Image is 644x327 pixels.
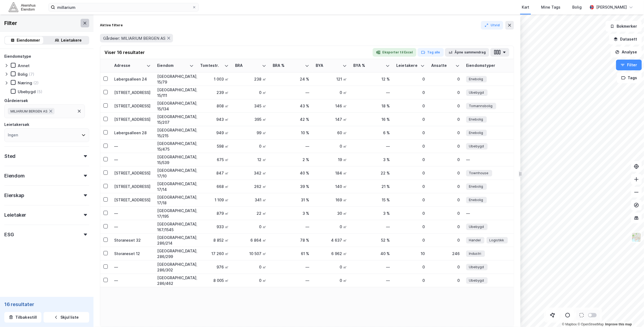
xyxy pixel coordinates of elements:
div: [GEOGRAPHIC_DATA], 286/302 [157,261,194,273]
div: 0 [431,143,460,149]
span: Ubebygd [469,224,484,230]
div: Bolig [18,72,28,77]
div: 808 ㎡ [200,103,229,109]
div: [GEOGRAPHIC_DATA], 15/215 [157,127,194,139]
div: [GEOGRAPHIC_DATA], 15/539 [157,154,194,165]
div: 99 ㎡ [235,130,266,136]
div: 976 ㎡ [200,264,229,270]
div: 0 [396,237,425,243]
div: 675 ㎡ [200,157,229,162]
div: BRA [235,63,260,68]
div: Ansatte [431,63,453,68]
div: 0 ㎡ [235,264,266,270]
div: 6 864 ㎡ [235,237,266,243]
div: Eiendomstype [4,53,31,60]
div: — [273,90,309,95]
div: 0 [396,90,425,95]
div: 39 % [273,184,309,189]
div: 8 852 ㎡ [200,237,229,243]
div: — [466,209,524,218]
div: — [273,224,309,230]
div: 0 [431,76,460,82]
div: 0 ㎡ [235,278,266,283]
span: Enebolig [469,197,483,203]
div: — [353,143,390,149]
span: Townhouse [469,170,488,176]
div: [GEOGRAPHIC_DATA], 15/134 [157,100,194,112]
div: 12 % [353,76,390,82]
div: Eiendommer [17,37,40,43]
div: BYA [316,63,340,68]
div: 0 ㎡ [316,224,347,230]
div: 6 % [353,130,390,136]
div: [GEOGRAPHIC_DATA], 167/1545 [157,221,194,232]
div: 345 ㎡ [235,103,266,109]
div: 16 % [353,117,390,122]
div: 0 [431,130,460,136]
div: 0 [396,76,425,82]
div: 0 [396,130,425,136]
div: Ubebygd [18,89,36,94]
button: Analyse [611,47,642,57]
div: [GEOGRAPHIC_DATA], 15/207 [157,114,194,125]
div: 341 ㎡ [235,197,266,203]
div: [STREET_ADDRESS] [114,184,151,189]
div: 43 % [273,103,309,109]
div: — [273,143,309,149]
div: [GEOGRAPHIC_DATA], 286/462 [157,275,194,286]
div: 0 [396,157,425,162]
div: 22 ㎡ [235,210,266,216]
div: 169 ㎡ [316,197,347,203]
div: 0 [396,278,425,283]
div: 598 ㎡ [200,143,229,149]
div: 342 ㎡ [235,170,266,176]
div: (2) [33,80,39,85]
div: 0 ㎡ [316,264,347,270]
div: 0 [396,264,425,270]
div: 24 % [273,76,309,82]
div: Storaneset 12 [114,251,151,256]
div: 60 ㎡ [316,130,347,136]
div: 140 ㎡ [316,184,347,189]
div: [STREET_ADDRESS] [114,117,151,122]
div: 262 ㎡ [235,184,266,189]
div: Kart [522,4,529,10]
div: 40 % [273,170,309,176]
div: 184 ㎡ [316,170,347,176]
div: 0 ㎡ [235,143,266,149]
div: 0 [396,170,425,176]
div: 0 [396,117,425,122]
div: Løbergsalleen 24 [114,76,151,82]
div: 30 ㎡ [316,210,347,216]
span: Gårdeier: MILIARIUM BERGEN AS [103,36,166,41]
div: 12 ㎡ [235,157,266,162]
div: 17 260 ㎡ [200,251,229,256]
div: 10 % [273,130,309,136]
div: 22 % [353,170,390,176]
div: Annet [18,63,30,68]
span: Tomannsbolig [469,103,492,109]
div: 0 [431,197,460,203]
div: 10 507 ㎡ [235,251,266,256]
div: 1 003 ㎡ [200,76,229,82]
div: 0 [431,264,460,270]
div: Mine Tags [541,4,560,10]
div: 18 % [353,103,390,109]
div: 0 [431,278,460,283]
div: — [353,278,390,283]
div: BYA % [353,63,383,68]
div: Ingen [8,132,18,138]
div: [GEOGRAPHIC_DATA], 17/18 [157,194,194,206]
div: 0 [431,184,460,189]
div: — [273,264,309,270]
div: Filter [4,19,17,27]
div: 943 ㎡ [200,117,229,122]
div: Eierskap [4,192,24,199]
span: Handel [469,237,481,243]
div: 0 ㎡ [235,224,266,230]
div: 121 ㎡ [316,76,347,82]
div: — [273,278,309,283]
div: Leietaker [4,212,26,218]
div: 40 % [353,251,390,256]
div: [PERSON_NAME] [596,4,627,10]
